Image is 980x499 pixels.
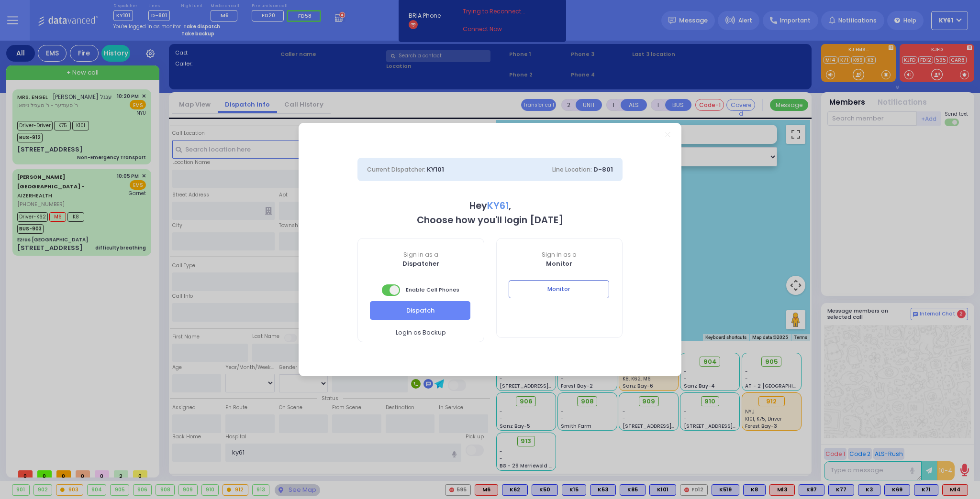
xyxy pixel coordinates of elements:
[469,199,511,212] b: Hey ,
[427,165,444,174] span: KY101
[546,259,572,268] b: Monitor
[497,250,623,259] span: Sign in as a
[358,250,484,259] span: Sign in as a
[665,132,670,137] a: Close
[396,328,446,337] span: Login as Backup
[487,199,509,212] span: KY61
[552,165,592,174] span: Line Location:
[593,165,613,174] span: D-801
[382,283,459,297] span: Enable Cell Phones
[370,301,470,319] button: Dispatch
[509,280,609,298] button: Monitor
[417,214,563,227] b: Choose how you'll login [DATE]
[367,165,425,174] span: Current Dispatcher:
[402,259,439,268] b: Dispatcher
